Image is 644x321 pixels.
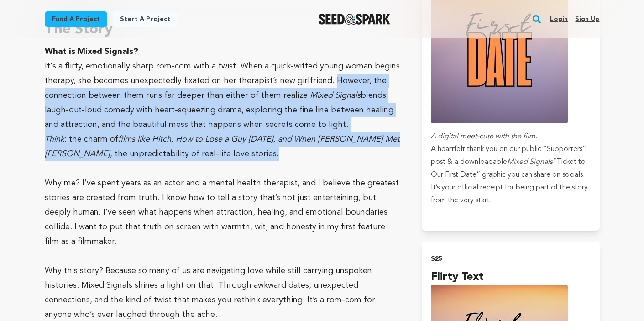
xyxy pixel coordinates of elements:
[45,135,400,158] em: films like Hitch, How to Lose a Guy [DATE], and When [PERSON_NAME] Met [PERSON_NAME]
[45,135,64,143] em: Think
[431,133,537,140] em: A digital meet-cute with the film.
[431,143,590,207] p: A heartfelt thank you on our public “Supporters” post & a downloadable “Ticket to Our First Date”...
[45,59,400,132] p: It's a flirty, emotionally sharp rom-com with a twist. When a quick-witted young woman begins the...
[319,14,390,25] img: Seed&Spark Logo Dark Mode
[310,91,361,100] em: Mixed Signals
[113,11,178,27] a: Start a project
[550,12,568,26] a: Login
[575,12,599,26] a: Sign up
[431,253,590,265] h2: $25
[507,158,553,166] em: Mixed Signals
[45,47,138,56] strong: What is Mixed Signals?
[431,269,590,285] h4: Flirty Text
[319,14,390,25] a: Seed&Spark Homepage
[45,176,400,249] p: Why me? I’ve spent years as an actor and a mental health therapist, and I believe the greatest st...
[45,11,107,27] a: Fund a project
[45,132,400,161] p: : the charm of , the unpredictability of real-life love stories.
